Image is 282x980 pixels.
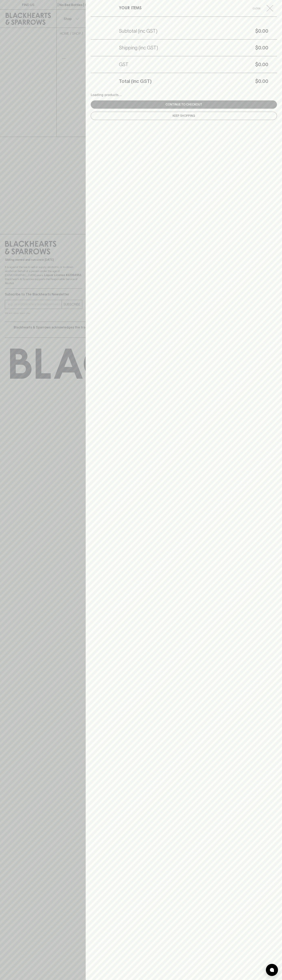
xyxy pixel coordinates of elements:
[248,6,265,10] span: Close
[119,5,142,11] h6: YOUR ITEMS
[91,93,277,97] div: Loading products...
[119,28,157,34] h5: Subtotal (inc GST)
[128,61,268,68] h5: $0.00
[270,968,274,972] img: bubble-icon
[119,61,128,68] h5: GST
[248,5,276,11] button: Close
[152,78,268,84] h5: $0.00
[158,45,268,51] h5: $0.00
[119,78,152,84] h5: Total (inc GST)
[91,112,277,120] button: Keep Shopping
[157,28,268,34] h5: $0.00
[119,45,158,51] h5: Shipping (inc GST)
